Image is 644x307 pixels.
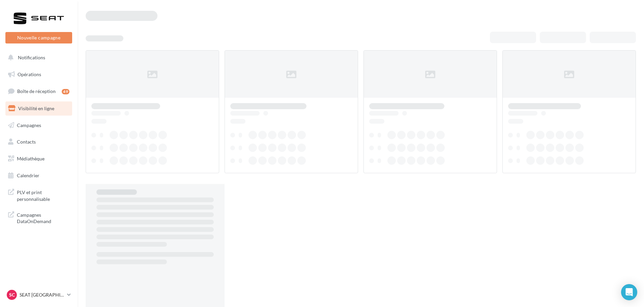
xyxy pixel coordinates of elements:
[5,288,72,301] a: SC SEAT [GEOGRAPHIC_DATA]
[4,51,71,65] button: Notifications
[17,173,39,178] span: Calendrier
[17,88,56,94] span: Boîte de réception
[4,67,74,82] a: Opérations
[17,122,41,128] span: Campagnes
[4,101,74,116] a: Visibilité en ligne
[20,291,64,298] p: SEAT [GEOGRAPHIC_DATA]
[9,291,15,298] span: SC
[4,152,74,166] a: Médiathèque
[17,156,45,161] span: Médiathèque
[4,135,74,149] a: Contacts
[17,139,36,145] span: Contacts
[17,210,69,225] span: Campagnes DataOnDemand
[4,168,74,183] a: Calendrier
[18,71,41,77] span: Opérations
[4,118,74,132] a: Campagnes
[4,208,74,227] a: Campagnes DataOnDemand
[5,32,72,43] button: Nouvelle campagne
[18,55,45,60] span: Notifications
[4,185,74,205] a: PLV et print personnalisable
[17,188,69,202] span: PLV et print personnalisable
[621,284,637,300] div: Open Intercom Messenger
[62,89,69,94] div: 49
[18,105,54,111] span: Visibilité en ligne
[4,84,74,98] a: Boîte de réception49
